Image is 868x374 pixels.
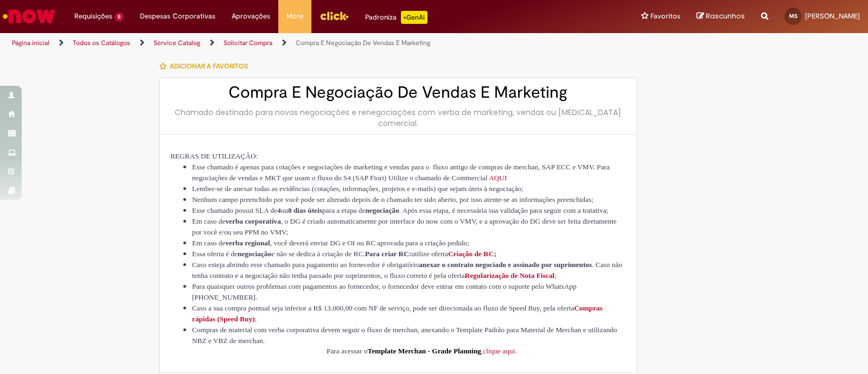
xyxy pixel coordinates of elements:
[327,347,368,355] span: Para acessar o
[286,11,303,22] span: More
[489,173,507,182] a: AQUI
[494,250,496,258] span: ;
[277,206,281,214] span: 4
[365,11,427,24] div: Padroniza
[365,206,399,214] span: negociação
[322,206,366,214] span: para a etapa de
[401,11,427,24] p: +GenAi
[296,39,430,47] a: Compra E Negociação De Vendas E Marketing
[225,239,270,247] span: verba regional
[192,195,593,204] span: Nenhum campo preenchido por você pode ser alterado depois de o chamado ter sido aberto, por isso ...
[225,217,281,225] span: verba corporativa
[12,39,49,47] a: Página inicial
[192,303,603,324] a: Compras rápidas (Speed Buy)
[448,250,494,258] span: Criação de RC
[140,11,215,22] span: Despesas Corporativas
[697,11,745,22] a: Rascunhos
[114,12,124,22] span: 5
[192,326,617,345] span: Compras de material com verba corporativa devem seguir o fluxo de merchan, anexando o Template Pa...
[74,11,112,22] span: Requisições
[789,12,797,20] span: MS
[271,250,365,258] span: e não se dedica à criação de RC.
[159,55,254,78] button: Adicionar a Favoritos
[192,217,617,236] span: , o DG é criado automaticamente por interface do now com o VMV, e a aprovação do DG deve ser feit...
[489,174,507,182] span: AQUI
[515,347,516,355] span: .
[448,249,494,258] a: Criação de RC
[192,217,225,225] span: Em caso de
[288,206,322,214] span: 8 dias úteis
[170,152,241,160] span: REGRAS DE UTILIZA
[483,347,515,355] a: clique aqui
[255,315,257,323] span: ;
[419,261,592,269] span: anexar o contrato negociado e assinado por suprimentos
[276,163,409,171] span: cotações e negociações de marketing e vendas
[8,33,571,53] ul: Trilhas de página
[281,206,288,214] span: ou
[192,163,610,182] span: para o fluxo antigo de compras de merchan, SAP ECC e VMV. Para negociações de vendas e MKT que us...
[320,8,349,24] img: click_logo_yellow_360x200.png
[554,271,557,280] span: ;
[73,39,130,47] a: Todos os Catálogos
[1,5,57,27] img: ServiceNow
[192,250,238,258] span: Essa oferta é de
[365,250,412,258] span: Para criar RC:
[367,347,481,355] span: Template Merchan - Grade Planning
[232,11,270,22] span: Aprovações
[399,206,609,214] span: . Após essa etapa, é necessária sua validação para seguir com a tratativa;
[805,11,860,21] span: [PERSON_NAME]
[170,62,248,71] span: Adicionar a Favoritos
[481,347,483,355] span: ,
[270,239,469,247] span: , você deverá enviar DG e OI ou RC aprovada para a criação pedido;
[251,152,258,160] span: O:
[170,107,626,129] div: Chamado destinado para novas negociações e renegociações com verba de marketing, vendas ou [MEDIC...
[241,152,251,160] span: ÇÃ
[192,206,277,214] span: Esse chamado possui SLA de
[192,282,577,301] span: Para quaisquer outros problemas com pagamentos ao fornecedor, o fornecedor deve entrar em contato...
[465,270,554,280] a: Regularização de Nota Fiscal
[224,39,272,47] a: Solicitar Compra
[465,271,554,280] span: Regularização de Nota Fiscal
[170,84,626,102] h2: Compra E Negociação De Vendas E Marketing
[238,250,271,258] span: negociação
[192,185,524,193] span: Lembre-se de anexar todas as evidências (cotações, informações, projetos e e-mails) que sejam úte...
[192,304,574,312] span: Caso a sua compra pontual seja inferior a R$ 13.000,00 com NF de serviço, pode ser direcionada ao...
[192,261,419,269] span: Caso esteja abrindo esse chamado para pagamento ao fornecedor é obrigatório
[154,39,200,47] a: Service Catalog
[650,11,680,22] span: Favoritos
[411,250,448,258] span: utilize oferta
[192,239,225,247] span: Em caso de
[706,11,745,21] span: Rascunhos
[192,163,274,171] span: Esse chamado é apenas para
